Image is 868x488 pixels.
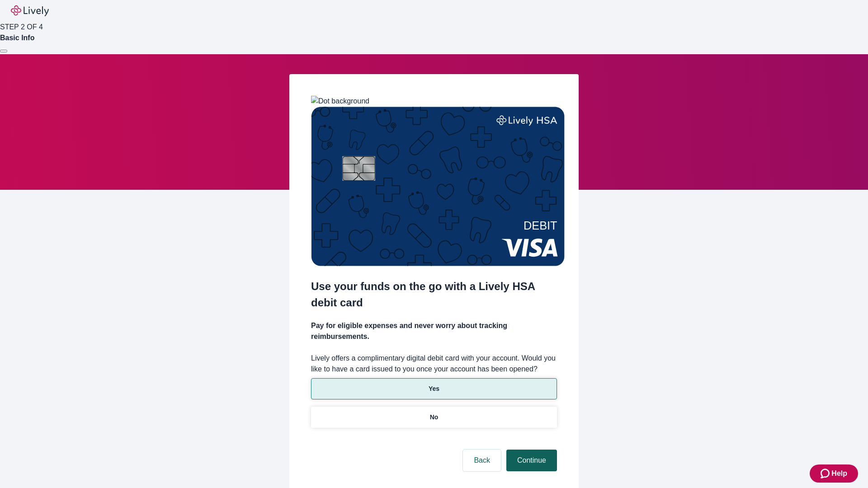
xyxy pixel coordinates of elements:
[311,96,369,107] img: Dot background
[463,450,501,471] button: Back
[311,278,557,311] h2: Use your funds on the go with a Lively HSA debit card
[810,465,858,483] button: Zendesk support iconHelp
[11,5,49,16] img: Lively
[311,353,557,375] label: Lively offers a complimentary digital debit card with your account. Would you like to have a card...
[430,413,439,422] p: No
[311,407,557,428] button: No
[311,378,557,399] button: Yes
[311,320,557,342] h4: Pay for eligible expenses and never worry about tracking reimbursements.
[831,468,847,479] span: Help
[821,468,831,479] svg: Zendesk support icon
[311,107,565,266] img: Debit card
[506,450,557,471] button: Continue
[429,384,439,394] p: Yes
